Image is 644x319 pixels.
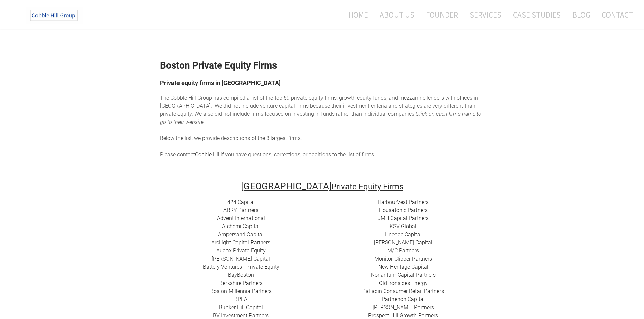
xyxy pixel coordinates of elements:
[241,181,331,192] font: [GEOGRAPHIC_DATA]
[597,6,633,24] a: Contact
[217,215,265,221] a: Advent International
[210,288,272,294] a: Boston Millennia Partners
[219,280,263,286] a: Berkshire Partners
[216,247,266,254] a: Audax Private Equity
[338,6,373,24] a: Home
[195,151,221,158] a: Cobble Hill
[218,231,264,238] a: ​Ampersand Capital
[387,247,419,254] a: ​M/C Partners
[160,111,481,125] em: Click on each firm's name to go to their website.
[160,151,375,158] span: Please contact if you have questions, corrections, or additions to the list of firms.
[385,231,422,238] a: Lineage Capital
[223,207,258,213] a: ​ABRY Partners
[160,79,281,86] font: Private equity firms in [GEOGRAPHIC_DATA]
[362,288,444,294] a: Palladin Consumer Retail Partners
[160,95,267,101] span: The Cobble Hill Group has compiled a list of t
[213,312,269,319] a: BV Investment Partners
[211,239,270,246] a: ​ArcLight Capital Partners
[508,6,566,24] a: Case Studies
[390,223,416,230] a: ​KSV Global
[378,264,428,270] a: New Heritage Capital
[373,304,434,311] a: ​[PERSON_NAME] Partners
[203,264,279,270] a: Battery Ventures - Private Equity
[368,312,438,319] a: Prospect Hill Growth Partners
[160,94,484,159] div: he top 69 private equity firms, growth equity funds, and mezzanine lenders with offices in [GEOGR...
[375,6,420,24] a: About Us
[331,182,403,191] font: Private Equity Firms
[212,256,270,262] a: [PERSON_NAME] Capital
[228,272,254,278] a: BayBoston
[371,272,436,278] a: Nonantum Capital Partners
[160,103,475,117] span: enture capital firms because their investment criteria and strategies are very different than pri...
[382,296,425,302] a: ​Parthenon Capital
[567,6,595,24] a: Blog
[378,199,429,205] a: HarbourVest Partners
[26,7,83,24] img: The Cobble Hill Group LLC
[234,296,247,302] a: BPEA
[378,215,429,221] a: ​JMH Capital Partners
[379,280,428,286] a: ​Old Ironsides Energy
[464,6,506,24] a: Services
[421,6,463,24] a: Founder
[374,239,432,246] a: [PERSON_NAME] Capital
[222,223,260,230] a: Alchemi Capital
[227,199,255,205] a: 424 Capital
[160,60,277,71] strong: Boston Private Equity Firms
[374,256,432,262] a: ​Monitor Clipper Partners
[379,207,428,213] a: Housatonic Partners
[219,304,263,311] a: ​Bunker Hill Capital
